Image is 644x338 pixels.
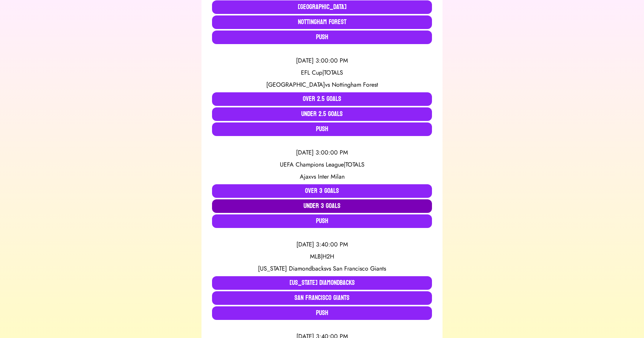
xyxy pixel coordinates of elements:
[212,172,432,181] div: vs
[212,306,432,320] button: Push
[332,80,378,89] span: Nottingham Forest
[333,264,386,273] span: San Francisco Giants
[212,276,432,290] button: [US_STATE] Diamondbacks
[212,31,432,44] button: Push
[212,199,432,213] button: Under 3 Goals
[212,291,432,305] button: San Francisco Giants
[212,184,432,198] button: Over 3 Goals
[212,56,432,65] div: [DATE] 3:00:00 PM
[300,172,311,181] span: Ajax
[258,264,326,273] span: [US_STATE] Diamondbacks
[212,264,432,273] div: vs
[212,252,432,261] div: MLB | H2H
[212,80,432,89] div: vs
[212,240,432,249] div: [DATE] 3:40:00 PM
[212,107,432,121] button: Under 2.5 Goals
[266,80,325,89] span: [GEOGRAPHIC_DATA]
[212,148,432,157] div: [DATE] 3:00:00 PM
[212,122,432,136] button: Push
[212,68,432,77] div: EFL Cup | TOTALS
[212,0,432,14] button: [GEOGRAPHIC_DATA]
[318,172,345,181] span: Inter Milan
[212,160,432,169] div: UEFA Champions League | TOTALS
[212,92,432,106] button: Over 2.5 Goals
[212,214,432,228] button: Push
[212,15,432,29] button: Nottingham Forest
